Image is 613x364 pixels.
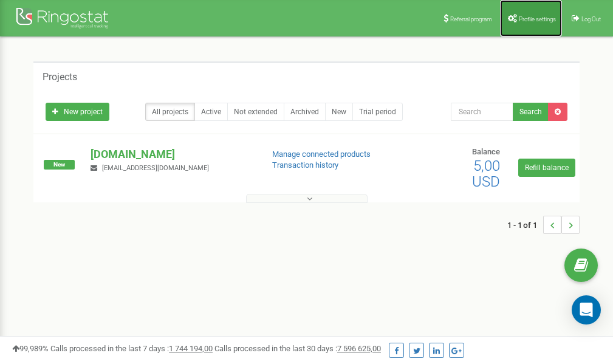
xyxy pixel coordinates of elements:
[12,344,49,353] span: 99,989%
[472,147,500,156] span: Balance
[50,344,213,353] span: Calls processed in the last 7 days :
[472,157,500,190] span: 5,00 USD
[44,160,75,170] span: New
[272,149,371,159] a: Manage connected products
[272,160,338,170] a: Transaction history
[352,103,403,121] a: Trial period
[46,103,109,121] a: New project
[451,103,513,121] input: Search
[519,16,556,22] span: Profile settings
[325,103,353,121] a: New
[227,103,284,121] a: Not extended
[450,16,492,22] span: Referral program
[102,164,209,172] span: [EMAIL_ADDRESS][DOMAIN_NAME]
[513,103,549,121] button: Search
[581,16,601,22] span: Log Out
[284,103,326,121] a: Archived
[169,344,213,353] u: 1 744 194,00
[194,103,228,121] a: Active
[145,103,195,121] a: All projects
[214,344,381,353] span: Calls processed in the last 30 days :
[91,146,252,162] p: [DOMAIN_NAME]
[507,204,580,246] nav: ...
[572,295,601,325] div: Open Intercom Messenger
[507,216,543,234] span: 1 - 1 of 1
[43,72,77,83] h5: Projects
[518,159,575,177] a: Refill balance
[337,344,381,353] u: 7 596 625,00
